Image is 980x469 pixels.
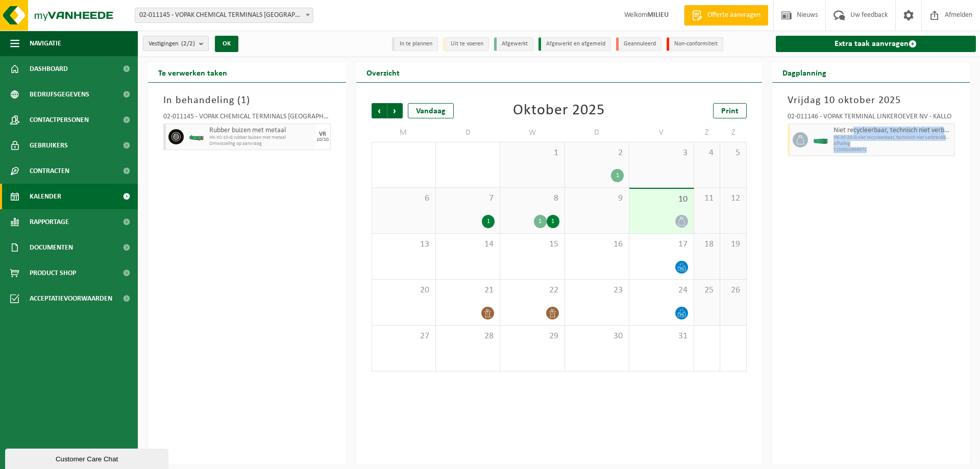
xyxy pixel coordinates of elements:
[135,8,313,22] span: 02-011145 - VOPAK CHEMICAL TERMINALS BELGIUM ACS - ANTWERPEN
[705,10,763,20] span: Offerte aanvragen
[834,147,952,153] span: T250002969572
[634,147,688,159] span: 3
[30,31,61,56] span: Navigatie
[834,135,952,141] span: HK-XC-20-G niet recycleerbaar, technisch niet verbrandbaar a
[189,133,204,141] img: HK-XC-10-GN-00
[30,133,68,158] span: Gebruikers
[634,239,688,250] span: 17
[441,239,495,250] span: 14
[30,82,89,107] span: Bedrijfsgegevens
[720,124,746,142] td: Z
[813,136,828,144] img: HK-XC-20-GN-00
[725,285,741,296] span: 26
[834,127,952,135] span: Niet recycleerbaar, technisch niet verbrandbaar afval (brandbaar)
[570,147,624,159] span: 2
[725,147,741,159] span: 5
[725,193,741,204] span: 12
[30,260,76,286] span: Product Shop
[30,209,69,235] span: Rapportage
[684,5,768,26] a: Offerte aanvragen
[647,11,669,19] strong: MILIEU
[629,124,694,142] td: V
[163,93,331,108] h3: In behandeling ( )
[372,124,436,142] td: M
[30,235,73,260] span: Documenten
[441,331,495,342] span: 28
[699,239,715,250] span: 18
[148,62,237,82] h2: Te verwerken taken
[699,285,715,296] span: 25
[699,147,715,159] span: 4
[441,285,495,296] span: 21
[725,239,741,250] span: 19
[5,447,170,469] iframe: chat widget
[834,141,952,147] span: Afhaling
[149,36,195,52] span: Vestigingen
[788,113,955,124] div: 02-011146 - VOPAK TERMINAL LINKEROEVER NV - KALLO
[30,184,61,209] span: Kalender
[570,239,624,250] span: 16
[505,193,559,204] span: 8
[721,107,739,115] span: Print
[570,331,624,342] span: 30
[377,331,430,342] span: 27
[443,37,489,51] li: Uit te voeren
[634,285,688,296] span: 24
[30,56,68,82] span: Dashboard
[547,215,559,228] div: 1
[713,103,747,118] a: Print
[513,103,605,118] div: Oktober 2025
[163,113,331,124] div: 02-011145 - VOPAK CHEMICAL TERMINALS [GEOGRAPHIC_DATA] ACS - [GEOGRAPHIC_DATA]
[776,36,976,52] a: Extra taak aanvragen
[436,124,500,142] td: D
[505,285,559,296] span: 22
[387,103,403,118] span: Volgende
[534,215,547,228] div: 1
[392,37,438,51] li: In te plannen
[377,239,430,250] span: 13
[616,37,661,51] li: Geannuleerd
[372,103,387,118] span: Vorige
[181,40,195,47] count: (2/2)
[538,37,611,51] li: Afgewerkt en afgemeld
[694,124,720,142] td: Z
[209,141,313,147] span: Omwisseling op aanvraag
[634,331,688,342] span: 31
[408,103,454,118] div: Vandaag
[215,36,238,52] button: OK
[316,137,329,142] div: 10/10
[482,215,495,228] div: 1
[772,62,837,82] h2: Dagplanning
[209,135,313,141] span: HK-XC-10-G rubber buizen met metaal
[30,286,112,311] span: Acceptatievoorwaarden
[667,37,723,51] li: Non-conformiteit
[699,193,715,204] span: 11
[209,127,313,135] span: Rubber buizen met metaal
[570,193,624,204] span: 9
[356,62,410,82] h2: Overzicht
[505,147,559,159] span: 1
[634,194,688,205] span: 10
[505,331,559,342] span: 29
[377,285,430,296] span: 20
[505,239,559,250] span: 15
[570,285,624,296] span: 23
[30,158,69,184] span: Contracten
[30,107,89,133] span: Contactpersonen
[565,124,629,142] td: D
[319,131,326,137] div: VR
[377,193,430,204] span: 6
[143,36,209,51] button: Vestigingen(2/2)
[788,93,955,108] h3: Vrijdag 10 oktober 2025
[611,169,624,182] div: 1
[441,193,495,204] span: 7
[500,124,565,142] td: W
[241,95,247,106] span: 1
[494,37,533,51] li: Afgewerkt
[135,8,313,23] span: 02-011145 - VOPAK CHEMICAL TERMINALS BELGIUM ACS - ANTWERPEN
